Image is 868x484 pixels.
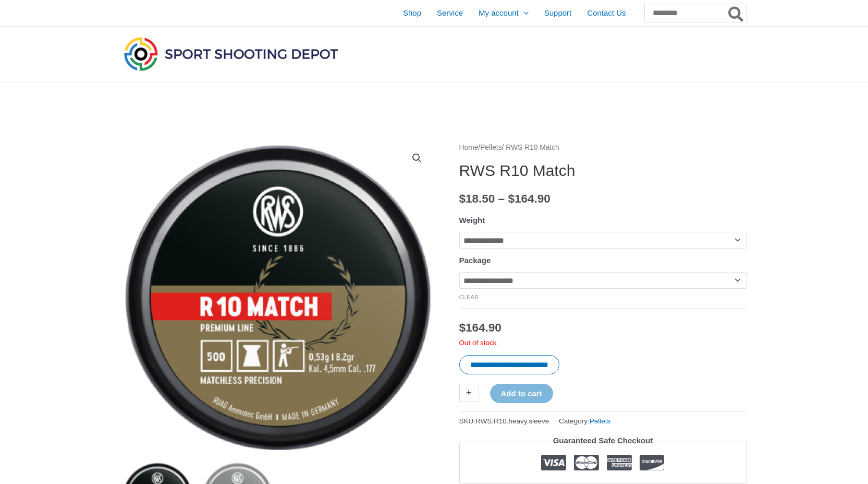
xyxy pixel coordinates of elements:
[459,161,747,180] h1: RWS R10 Match
[459,321,502,334] bdi: 164.90
[459,256,491,265] label: Package
[475,417,549,425] span: RWS.R10.heavy.sleeve
[408,149,426,168] a: View full-screen image gallery
[459,384,479,402] a: +
[508,192,515,205] span: $
[490,384,553,403] button: Add to cart
[559,415,610,428] span: Category:
[459,141,747,155] nav: Breadcrumb
[549,433,657,448] legend: Guaranteed Safe Checkout
[480,144,502,151] a: Pellets
[498,192,505,205] span: –
[459,144,479,151] a: Home
[459,192,495,205] bdi: 18.50
[459,216,485,225] label: Weight
[121,141,434,454] img: RWS R10 Match
[726,4,747,22] button: Search
[121,34,340,73] img: Sport Shooting Depot
[459,338,747,348] p: Out of stock
[459,415,549,428] span: SKU:
[459,294,479,300] a: Clear options
[508,192,550,205] bdi: 164.90
[590,417,611,425] a: Pellets
[459,192,466,205] span: $
[459,321,466,334] span: $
